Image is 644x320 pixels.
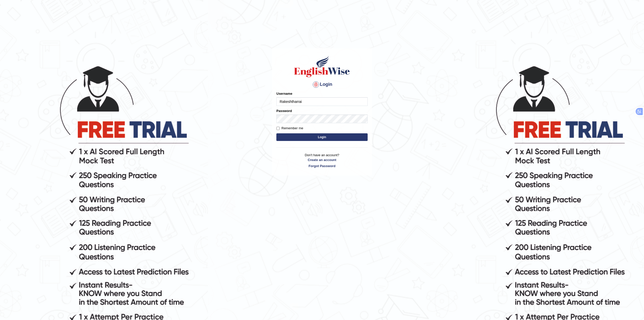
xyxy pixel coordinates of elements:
[276,81,368,89] h4: Login
[276,108,292,113] label: Password
[293,55,351,78] img: Logo of English Wise sign in for intelligent practice with AI
[276,127,280,130] input: Remember me
[276,133,368,141] button: Login
[276,91,292,96] label: Username
[276,164,368,168] a: Forgot Password
[276,153,368,168] p: Don't have an account?
[276,157,368,162] a: Create an account
[276,126,303,131] label: Remember me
